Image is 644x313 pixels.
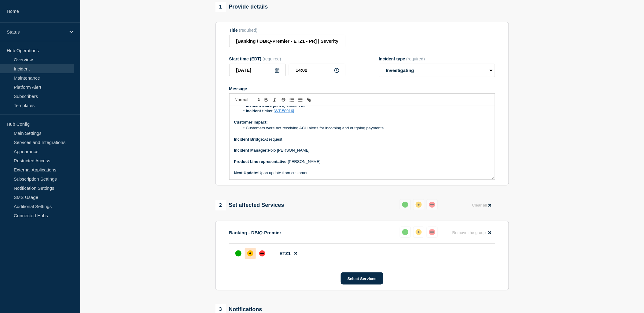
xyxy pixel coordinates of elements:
button: Toggle strikethrough text [279,96,288,103]
div: Message [229,86,495,91]
p: [PERSON_NAME] [234,159,490,164]
button: affected [413,199,424,210]
strong: Incident Bridge: [234,137,264,142]
button: Select Services [341,272,383,285]
p: Banking - DBIQ-Premier [229,230,282,235]
div: up [402,202,408,208]
button: Toggle bulleted list [296,96,305,103]
div: up [402,229,408,235]
div: down [429,202,435,208]
div: down [429,229,435,235]
p: Polo [PERSON_NAME] [234,148,490,153]
span: Font size [232,96,262,103]
strong: Incident start [246,103,271,108]
div: Start time (EDT) [229,56,345,61]
button: Toggle link [305,96,313,103]
strong: Incident ticket [246,109,273,113]
div: Incident type [379,56,495,61]
span: Remove the group [452,230,486,235]
div: Provide details [215,2,268,12]
span: (required) [239,28,258,33]
div: affected [416,229,422,235]
a: [WT-58916] [274,109,294,113]
div: up [235,250,241,257]
button: up [400,199,411,210]
button: up [400,227,411,238]
button: down [427,227,438,238]
li: : [240,108,490,114]
button: Clear all [468,199,495,211]
button: down [427,199,438,210]
div: down [259,250,265,257]
p: At request [234,137,490,142]
div: Title [229,28,345,33]
span: (required) [263,56,281,61]
span: 2 [215,200,226,210]
button: affected [413,227,424,238]
button: Toggle ordered list [288,96,296,103]
p: Upon update from customer [234,170,490,176]
button: Toggle italic text [270,96,279,103]
strong: Incident Manager: [234,148,268,153]
div: Message [230,106,495,179]
span: 1 [215,2,226,12]
strong: Customer Impact: [234,120,268,124]
p: Status [7,29,65,34]
button: Toggle bold text [262,96,270,103]
strong: Product Line representative: [234,159,288,164]
input: YYYY-MM-DD [229,64,286,76]
div: affected [416,202,422,208]
div: affected [247,250,253,257]
input: Title [229,35,345,47]
button: Remove the group [449,227,495,239]
span: ETZ1 [280,251,291,256]
strong: Next Update: [234,171,259,175]
div: Set affected Services [215,200,284,210]
span: (required) [407,56,425,61]
input: HH:MM [289,64,345,76]
select: Incident type [379,64,495,77]
li: Customers were not receiving ACH alerts for incoming and outgoing payments. [240,125,490,131]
